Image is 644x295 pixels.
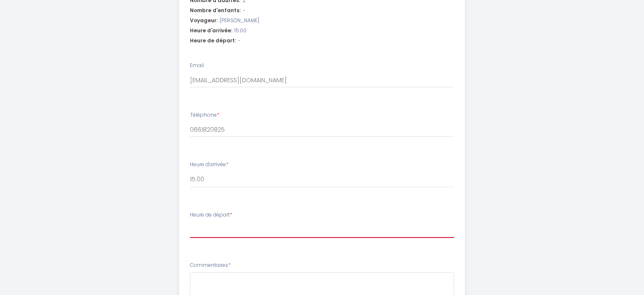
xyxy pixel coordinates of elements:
[220,17,259,25] span: [PERSON_NAME]
[190,17,218,25] span: Voyageur:
[190,161,229,169] label: Heure d'arrivée
[190,261,231,269] label: Commentaires
[190,37,236,45] span: Heure de départ:
[190,211,232,219] label: Heure de départ
[238,37,241,45] span: -
[190,111,219,119] label: Téléphone
[243,7,245,15] span: -
[190,62,204,70] label: Email
[190,7,241,15] span: Nombre d'enfants:
[234,27,247,35] span: 15:00
[190,27,232,35] span: Heure d'arrivée:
